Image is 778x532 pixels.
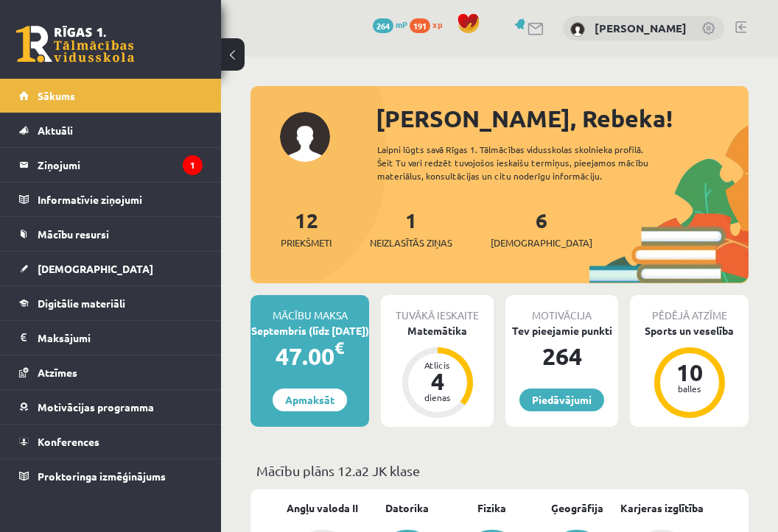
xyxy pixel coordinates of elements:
[381,323,494,420] a: Matemātika Atlicis 4 dienas
[38,124,73,137] span: Aktuāli
[410,18,449,30] a: 191 xp
[410,18,430,33] span: 191
[505,338,618,374] div: 264
[491,235,592,250] span: [DEMOGRAPHIC_DATA]
[334,337,344,358] span: €
[630,295,749,323] div: Pēdējā atzīme
[416,369,460,393] div: 4
[416,361,460,369] div: Atlicis
[38,182,203,216] legend: Informatīvie ziņojumi
[19,459,203,493] a: Proktoringa izmēģinājums
[38,262,153,275] span: [DEMOGRAPHIC_DATA]
[256,461,743,480] p: Mācību plāns 12.a2 JK klase
[373,18,393,33] span: 264
[620,500,704,516] a: Karjeras izglītība
[38,148,203,182] legend: Ziņojumi
[381,323,494,338] div: Matemātika
[19,148,203,182] a: Ziņojumi1
[38,297,125,310] span: Digitālie materiāli
[370,207,452,250] a: 1Neizlasītās ziņas
[376,101,749,136] div: [PERSON_NAME], Rebeka!
[250,338,369,374] div: 47.00
[250,323,369,338] div: Septembris (līdz [DATE])
[38,400,154,414] span: Motivācijas programma
[570,22,585,37] img: Rebeka Trofimova
[370,235,452,250] span: Neizlasītās ziņas
[477,500,506,516] a: Fizika
[373,18,407,30] a: 264 mP
[432,18,442,30] span: xp
[19,425,203,458] a: Konferences
[281,207,332,250] a: 12Priekšmeti
[377,143,676,182] div: Laipni lūgts savā Rīgas 1. Tālmācības vidusskolas skolnieka profilā. Šeit Tu vari redzēt tuvojošo...
[38,227,109,241] span: Mācību resursi
[19,252,203,285] a: [DEMOGRAPHIC_DATA]
[667,361,712,384] div: 10
[505,323,618,338] div: Tev pieejamie punkti
[287,500,358,516] a: Angļu valoda II
[19,79,203,113] a: Sākums
[551,500,603,516] a: Ģeogrāfija
[396,18,407,30] span: mP
[491,207,592,250] a: 6[DEMOGRAPHIC_DATA]
[19,113,203,147] a: Aktuāli
[630,323,749,338] div: Sports un veselība
[667,384,712,393] div: balles
[273,389,347,411] a: Apmaksāt
[416,393,460,402] div: dienas
[519,389,604,411] a: Piedāvājumi
[19,182,203,216] a: Informatīvie ziņojumi
[19,286,203,320] a: Digitālie materiāli
[19,217,203,251] a: Mācību resursi
[19,390,203,424] a: Motivācijas programma
[38,435,99,448] span: Konferences
[630,323,749,420] a: Sports un veselība 10 balles
[38,89,75,102] span: Sākums
[38,366,77,379] span: Atzīmes
[595,21,687,35] a: [PERSON_NAME]
[385,500,429,516] a: Datorika
[38,321,203,355] legend: Maksājumi
[19,321,203,355] a: Maksājumi
[16,26,134,63] a: Rīgas 1. Tālmācības vidusskola
[183,155,203,175] i: 1
[381,295,494,323] div: Tuvākā ieskaite
[38,469,166,483] span: Proktoringa izmēģinājums
[250,295,369,323] div: Mācību maksa
[505,295,618,323] div: Motivācija
[281,235,332,250] span: Priekšmeti
[19,355,203,389] a: Atzīmes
